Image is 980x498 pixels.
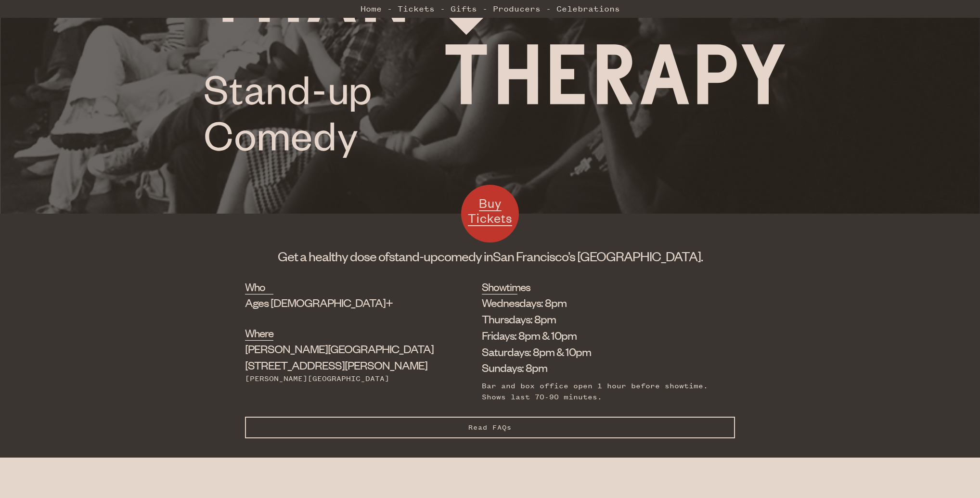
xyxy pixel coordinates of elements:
[468,423,512,432] span: Read FAQs
[389,248,438,264] span: stand-up
[461,185,519,243] a: Buy Tickets
[482,359,721,376] li: Sundays: 8pm
[482,381,721,402] div: Bar and box office open 1 hour before showtime. Shows last 70-90 minutes.
[482,327,721,344] li: Fridays: 8pm & 10pm
[245,294,434,311] div: Ages [DEMOGRAPHIC_DATA]+
[577,248,703,264] span: [GEOGRAPHIC_DATA].
[482,294,721,311] li: Wednesdays: 8pm
[245,279,273,294] h2: Who
[245,325,273,341] h2: Where
[468,195,512,226] span: Buy Tickets
[482,279,517,294] h2: Showtimes
[245,341,434,356] span: [PERSON_NAME][GEOGRAPHIC_DATA]
[482,311,721,327] li: Thursdays: 8pm
[245,247,735,265] h1: Get a healthy dose of comedy in
[245,341,434,373] div: [STREET_ADDRESS][PERSON_NAME]
[245,373,434,384] div: [PERSON_NAME][GEOGRAPHIC_DATA]
[493,248,575,264] span: San Francisco’s
[482,344,721,360] li: Saturdays: 8pm & 10pm
[245,417,735,438] button: Read FAQs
